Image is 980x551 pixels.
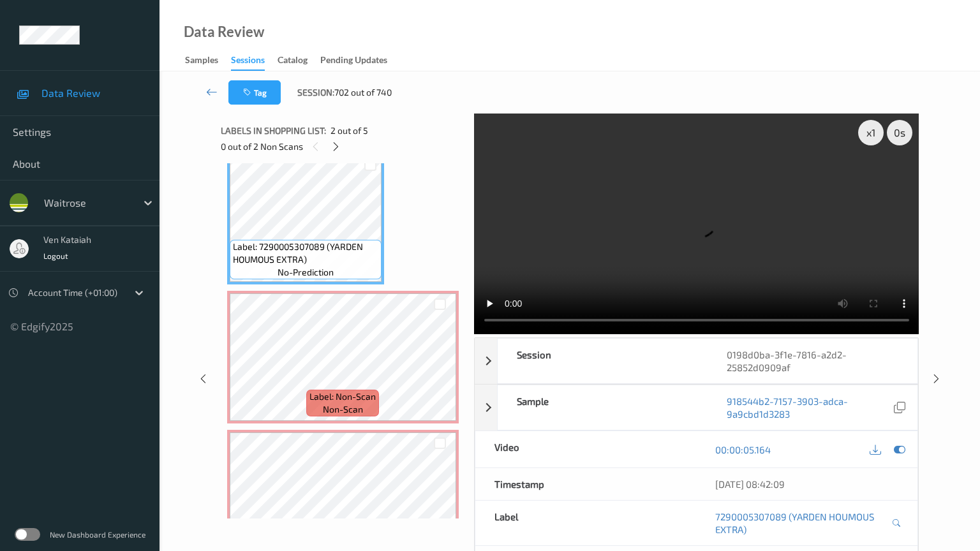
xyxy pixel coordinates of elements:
[233,240,378,266] span: Label: 7290005307089 (YARDEN HOUMOUS EXTRA)
[858,120,884,145] div: x 1
[320,54,387,70] div: Pending Updates
[320,52,400,70] a: Pending Updates
[278,52,320,70] a: Catalog
[330,124,368,137] span: 2 out of 5
[727,395,891,420] a: 918544b2-7157-3903-adca-9a9cbd1d3283
[715,443,771,456] a: 00:00:05.164
[231,54,265,71] div: Sessions
[475,468,697,500] div: Timestamp
[323,403,363,416] span: non-scan
[278,266,334,279] span: no-prediction
[221,138,465,154] div: 0 out of 2 Non Scans
[185,52,231,70] a: Samples
[185,54,218,70] div: Samples
[715,510,888,536] a: 7290005307089 (YARDEN HOUMOUS EXTRA)
[715,478,898,490] div: [DATE] 08:42:09
[475,338,919,384] div: Session0198d0ba-3f1e-7816-a2d2-25852d0909af
[475,501,697,545] div: Label
[221,124,326,137] span: Labels in shopping list:
[184,26,264,38] div: Data Review
[334,86,392,99] span: 702 out of 740
[887,120,912,145] div: 0 s
[498,385,708,430] div: Sample
[708,339,917,383] div: 0198d0ba-3f1e-7816-a2d2-25852d0909af
[498,339,708,383] div: Session
[309,390,376,403] span: Label: Non-Scan
[278,54,308,70] div: Catalog
[475,385,919,430] div: Sample918544b2-7157-3903-adca-9a9cbd1d3283
[228,80,281,105] button: Tag
[297,86,334,99] span: Session:
[475,431,697,467] div: Video
[231,52,278,71] a: Sessions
